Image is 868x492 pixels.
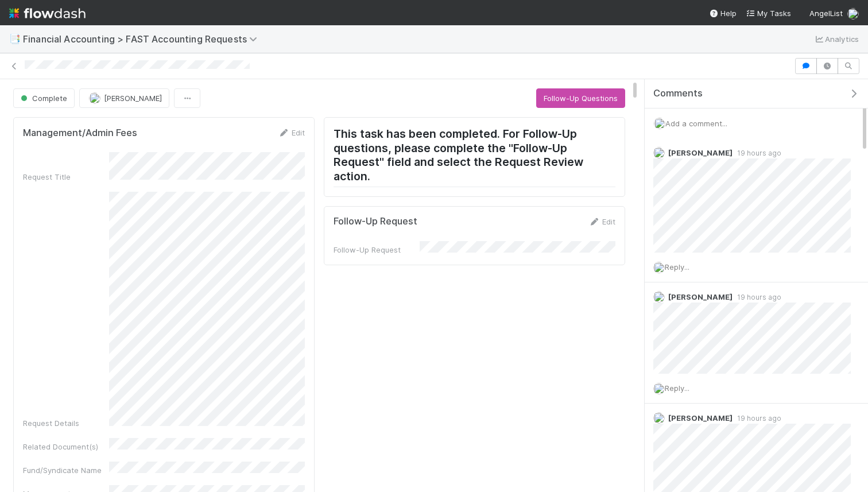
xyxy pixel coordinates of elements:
a: Edit [278,128,305,137]
span: Reply... [665,262,689,272]
div: Fund/Syndicate Name [23,464,109,476]
span: My Tasks [746,9,791,18]
span: [PERSON_NAME] [668,413,733,423]
button: [PERSON_NAME] [79,88,169,108]
span: 📑 [9,34,21,44]
div: Request Details [23,417,109,429]
img: avatar_d2b43477-63dc-4e62-be5b-6fdd450c05a1.png [653,383,665,394]
h5: Management/Admin Fees [23,127,137,139]
img: avatar_8d06466b-a936-4205-8f52-b0cc03e2a179.png [89,92,100,104]
img: avatar_d2b43477-63dc-4e62-be5b-6fdd450c05a1.png [653,291,665,303]
div: Follow-Up Request [334,244,420,255]
div: Related Document(s) [23,441,109,452]
span: Comments [653,88,703,99]
span: 19 hours ago [733,414,781,423]
span: Add a comment... [665,119,727,128]
span: 19 hours ago [733,293,781,301]
span: AngelList [809,9,843,18]
span: 19 hours ago [733,149,781,157]
span: Complete [18,94,67,103]
span: [PERSON_NAME] [104,94,162,103]
button: Complete [13,88,75,108]
img: avatar_d2b43477-63dc-4e62-be5b-6fdd450c05a1.png [654,118,665,129]
span: Reply... [665,383,689,393]
div: Help [709,7,737,19]
img: avatar_d2b43477-63dc-4e62-be5b-6fdd450c05a1.png [847,8,859,20]
button: Follow-Up Questions [536,88,625,108]
div: Request Title [23,171,109,183]
a: Edit [588,217,615,226]
a: Analytics [813,32,859,46]
span: Financial Accounting > FAST Accounting Requests [23,33,263,45]
img: avatar_8d06466b-a936-4205-8f52-b0cc03e2a179.png [653,412,665,424]
img: avatar_8d06466b-a936-4205-8f52-b0cc03e2a179.png [653,147,665,158]
span: [PERSON_NAME] [668,148,733,157]
h2: This task has been completed. For Follow-Up questions, please complete the "Follow-Up Request" fi... [334,127,615,187]
img: avatar_d2b43477-63dc-4e62-be5b-6fdd450c05a1.png [653,262,665,273]
a: My Tasks [746,7,791,19]
h5: Follow-Up Request [334,216,417,227]
img: logo-inverted-e16ddd16eac7371096b0.svg [9,3,86,23]
span: [PERSON_NAME] [668,292,733,301]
